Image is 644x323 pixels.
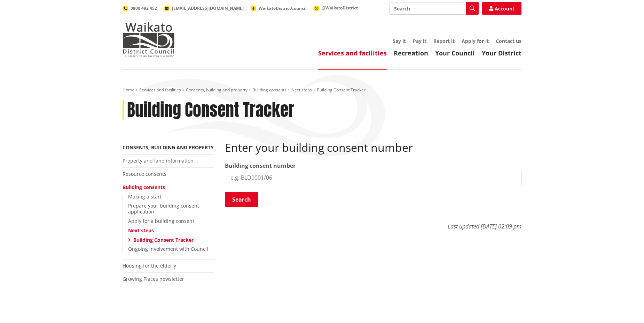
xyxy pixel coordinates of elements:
a: Services and facilities [139,87,181,93]
a: Your District [482,49,521,57]
a: 0800 492 452 [123,5,157,11]
a: Resource consents [123,171,166,177]
nav: breadcrumb [123,87,521,93]
p: Last updated [DATE] 02:09 pm [225,215,521,231]
a: Ongoing involvement with Council [128,246,208,252]
span: Building Consent Tracker [317,87,366,93]
a: [EMAIL_ADDRESS][DOMAIN_NAME] [164,5,244,11]
a: Building consents [252,87,286,93]
input: e.g. BLD0001/06 [225,170,521,185]
a: Account [482,2,521,15]
a: Building consents [123,184,165,190]
a: Building Consent Tracker [133,236,194,243]
a: Housing for the elderly [123,262,176,269]
button: Search [225,192,258,207]
a: Making a start [128,193,162,200]
a: Property and land information [123,157,194,164]
a: Pay it [413,38,426,44]
a: Consents, building and property [123,144,214,151]
a: Apply for it [462,38,489,44]
img: Waikato District Council - Te Kaunihera aa Takiwaa o Waikato [123,22,175,57]
a: Recreation [394,49,428,57]
a: Your Council [435,49,475,57]
a: Next steps [291,87,312,93]
a: Home [123,87,134,93]
a: Services and facilities [318,49,387,57]
a: Say it [393,38,406,44]
a: Prepare your building consent application [128,202,199,215]
a: Report it [433,38,455,44]
span: 0800 492 452 [131,5,157,11]
span: WaikatoDistrictCouncil [259,5,307,11]
h1: Building Consent Tracker [127,100,294,120]
a: Contact us [496,38,521,44]
label: Building consent number [225,161,296,170]
a: Growing Places newsletter [123,276,184,282]
a: WaikatoDistrictCouncil [251,5,307,11]
span: [EMAIL_ADDRESS][DOMAIN_NAME] [172,5,244,11]
a: @WaikatoDistrict [314,5,358,11]
input: Search input [390,2,479,15]
a: Next steps [128,227,154,234]
h2: Enter your building consent number [225,141,521,154]
span: @WaikatoDistrict [322,5,358,11]
a: Consents, building and property [186,87,248,93]
a: Apply for a building consent [128,218,194,224]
